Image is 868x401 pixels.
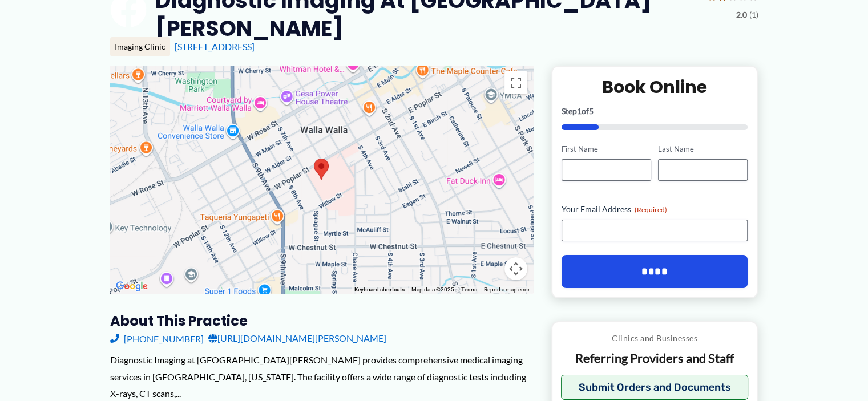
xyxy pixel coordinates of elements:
a: Open this area in Google Maps (opens a new window) [113,279,151,294]
p: Step of [562,107,748,115]
button: Submit Orders and Documents [561,375,749,400]
p: Referring Providers and Staff [561,350,749,367]
h2: Book Online [562,76,748,98]
label: Last Name [658,144,748,155]
span: Map data ©2025 [411,286,454,293]
span: (Required) [635,205,667,214]
div: Imaging Clinic [110,37,170,56]
label: Your Email Address [562,204,748,215]
button: Toggle fullscreen view [504,71,527,94]
img: Google [113,279,151,294]
span: 2.0 [736,7,747,22]
span: (1) [749,7,758,22]
a: [PHONE_NUMBER] [110,330,204,347]
a: Terms (opens in new tab) [461,286,477,293]
button: Keyboard shortcuts [354,286,405,294]
label: First Name [562,144,651,155]
a: [URL][DOMAIN_NAME][PERSON_NAME] [208,330,386,347]
span: 5 [589,106,594,116]
button: Map camera controls [504,257,527,280]
a: [STREET_ADDRESS] [175,41,255,52]
a: Report a map error [484,286,530,293]
span: 1 [577,106,582,116]
h3: About this practice [110,312,533,330]
p: Clinics and Businesses [561,331,749,346]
